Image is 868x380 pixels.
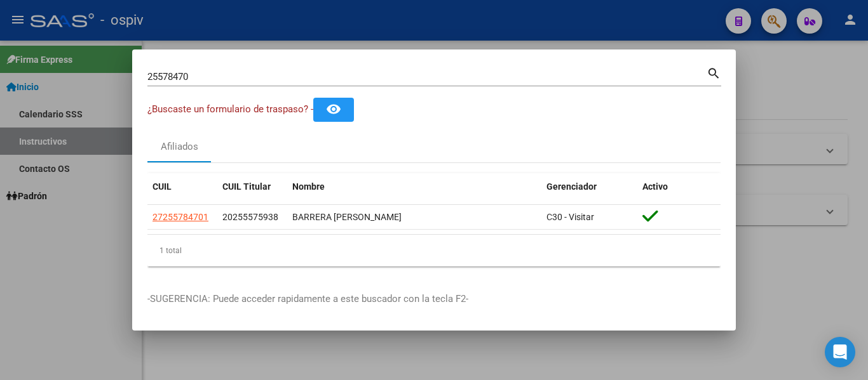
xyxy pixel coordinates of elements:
datatable-header-cell: Gerenciador [541,173,637,200]
datatable-header-cell: Activo [637,173,721,200]
span: C30 - Visitar [546,212,594,222]
datatable-header-cell: CUIL Titular [217,173,287,200]
span: Gerenciador [546,181,597,192]
div: BARRERA [PERSON_NAME] [292,210,536,225]
span: ¿Buscaste un formulario de traspaso? - [147,103,313,115]
span: CUIL [153,181,172,192]
div: Afiliados [161,140,198,154]
span: 27255784701 [153,212,208,222]
div: 1 total [147,235,721,266]
datatable-header-cell: CUIL [147,173,217,200]
datatable-header-cell: Nombre [287,173,541,200]
p: -SUGERENCIA: Puede acceder rapidamente a este buscador con la tecla F2- [147,292,721,306]
mat-icon: search [707,65,721,80]
div: Open Intercom Messenger [825,337,855,367]
span: Activo [642,181,668,192]
mat-icon: remove_red_eye [326,102,341,117]
span: 20255575938 [222,212,278,222]
span: Nombre [292,181,325,192]
span: CUIL Titular [222,181,271,192]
